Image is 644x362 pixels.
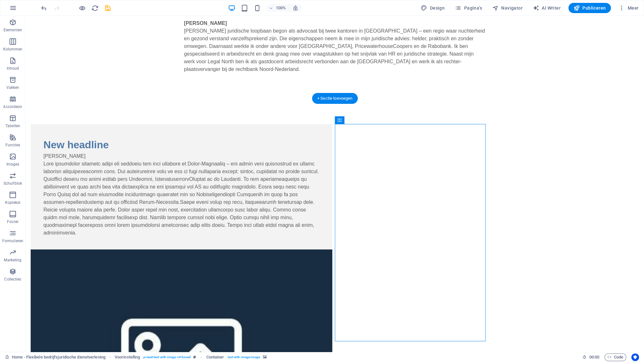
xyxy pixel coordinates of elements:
[604,353,626,361] button: Code
[582,353,599,361] h6: Sessietijd
[4,27,22,33] p: Elementen
[6,162,19,167] p: Images
[115,353,267,361] nav: breadcrumb
[142,353,191,361] span: . preset-text-with-image-v4-boxed
[104,4,111,12] button: save
[266,4,289,12] button: 100%
[5,353,105,361] a: Klik om selectie op te heffen, dubbelklik om Pagina's te open
[193,355,196,359] i: Dit element is een aanpasbare voorinstelling
[3,47,23,52] p: Kolommen
[276,4,286,12] h6: 100%
[533,5,561,11] span: AI Writer
[115,353,140,361] span: Klik om te selecteren, dubbelklik om te bewerken
[421,5,445,11] span: Design
[206,353,224,361] span: Klik om te selecteren, dubbelklik om te bewerken
[4,258,21,263] p: Marketing
[452,3,485,13] button: Pagina's
[263,355,266,359] i: Dit element bevat een achtergrond
[91,4,99,12] button: reload
[78,4,86,12] button: Klik hier om de voorbeeldmodus te verlaten en verder te gaan met bewerken
[40,4,48,12] button: undo
[5,142,20,148] p: Functies
[4,277,21,282] p: Collecties
[492,5,523,11] span: Navigator
[6,85,19,90] p: Vakken
[631,353,639,361] button: Usercentrics
[7,219,19,224] p: Footer
[618,5,639,11] span: Meer
[293,5,298,11] i: Stel bij het wijzigen van de grootte van de weergegeven website automatisch het juist zoomniveau ...
[104,4,111,12] i: Opslaan (Ctrl+S)
[3,104,22,109] p: Accordeon
[40,4,48,12] i: Ongedaan maken: Text wijzigen (Ctrl+Z)
[607,353,623,361] span: Code
[4,181,22,186] p: Schuifblok
[616,3,641,13] button: Meer
[91,4,99,12] i: Pagina opnieuw laden
[589,353,599,361] span: 00 00
[226,353,260,361] span: . text-with-image-image
[418,3,447,13] button: Design
[312,93,358,104] div: + Sectie toevoegen
[7,66,19,71] p: Inhoud
[490,3,525,13] button: Navigator
[594,355,594,359] span: :
[530,3,563,13] button: AI Writer
[455,5,482,11] span: Pagina's
[573,5,606,11] span: Publiceren
[2,238,23,243] p: Formulieren
[418,3,447,13] div: Design (Ctrl+Alt+Y)
[5,200,21,205] p: Koptekst
[5,123,20,128] p: Tabellen
[568,3,611,13] button: Publiceren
